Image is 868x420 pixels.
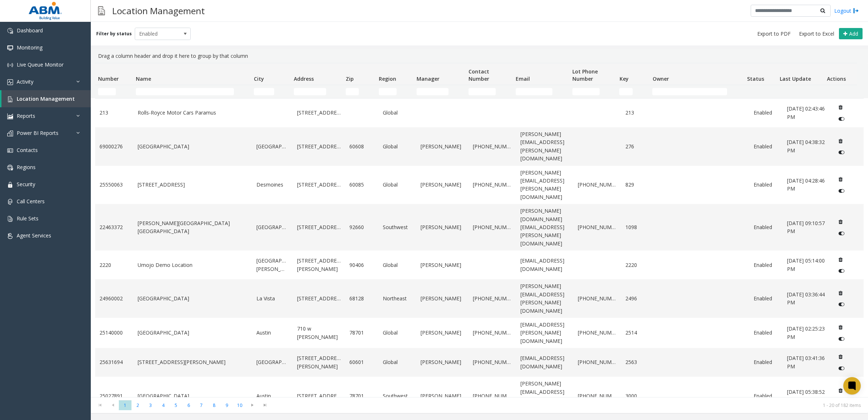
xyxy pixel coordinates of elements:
[835,363,848,374] button: Disable
[17,95,75,102] span: Location Management
[349,223,374,231] a: 92660
[95,49,864,63] div: Drag a column header and drop it here to group by that column
[620,75,629,82] span: Key
[469,68,489,82] span: Contact Number
[516,88,552,95] input: Email Filter
[799,30,834,37] span: Export to Excel
[849,30,858,37] span: Add
[7,233,13,239] img: 'icon'
[835,396,848,408] button: Disable
[520,282,569,315] a: [PERSON_NAME][EMAIL_ADDRESS][PERSON_NAME][DOMAIN_NAME]
[835,287,846,299] button: Delete
[417,88,449,95] input: Manager Filter
[100,181,129,189] a: 25550063
[744,63,777,85] th: Status
[383,329,412,337] a: Global
[7,216,13,222] img: 'icon'
[297,295,341,303] a: [STREET_ADDRESS]
[625,392,650,400] a: 3000
[246,400,259,411] span: Go to the next page
[787,219,826,236] a: [DATE] 09:10:57 PM
[578,295,617,303] a: [PHONE_NUMBER]
[349,181,374,189] a: 60085
[376,85,414,98] td: Region Filter
[787,177,825,192] span: [DATE] 04:28:46 PM
[787,388,826,404] a: [DATE] 05:38:52 PM
[144,400,157,410] span: Page 3
[835,384,846,396] button: Delete
[414,85,466,98] td: Manager Filter
[7,62,13,68] img: 'icon'
[777,85,824,98] td: Last Update Filter
[138,143,248,151] a: [GEOGRAPHIC_DATA]
[572,88,600,95] input: Lot Phone Number Filter
[787,291,825,306] span: [DATE] 03:36:44 PM
[824,63,857,85] th: Actions
[251,85,291,98] td: City Filter
[754,181,778,189] a: Enabled
[835,113,848,125] button: Disable
[417,75,439,82] span: Manager
[421,329,464,337] a: [PERSON_NAME]
[383,223,412,231] a: Southwest
[7,96,13,102] img: 'icon'
[787,177,826,193] a: [DATE] 04:28:46 PM
[787,139,825,153] span: [DATE] 04:38:32 PM
[787,354,826,371] a: [DATE] 03:41:36 PM
[109,2,208,20] h3: Location Management
[7,148,13,153] img: 'icon'
[138,295,248,303] a: [GEOGRAPHIC_DATA]
[473,329,512,337] a: [PHONE_NUMBER]
[754,295,778,303] a: Enabled
[835,173,846,185] button: Delete
[757,30,791,37] span: Export to PDF
[619,88,632,95] input: Key Filter
[835,299,848,310] button: Disable
[17,232,51,239] span: Agent Services
[136,75,151,82] span: Name
[7,79,13,85] img: 'icon'
[835,147,848,158] button: Disable
[256,329,288,337] a: Austin
[17,78,33,85] span: Activity
[835,101,846,113] button: Delete
[754,109,778,117] a: Enabled
[256,143,288,151] a: [GEOGRAPHIC_DATA]
[835,333,848,345] button: Disable
[787,138,826,155] a: [DATE] 04:38:32 PM
[138,181,248,189] a: [STREET_ADDRESS]
[421,181,464,189] a: [PERSON_NAME]
[469,88,496,95] input: Contact Number Filter
[754,261,778,269] a: Enabled
[744,85,777,98] td: Status Filter
[578,392,617,400] a: [PHONE_NUMBER]
[625,261,650,269] a: 2220
[835,227,848,239] button: Disable
[119,400,131,410] span: Page 1
[17,164,36,171] span: Regions
[649,85,744,98] td: Owner Filter
[787,355,825,369] span: [DATE] 03:41:36 PM
[100,223,129,231] a: 22463372
[96,31,132,37] label: Filter by status
[182,400,195,410] span: Page 6
[7,113,13,119] img: 'icon'
[421,392,464,400] a: [PERSON_NAME]
[138,358,248,366] a: [STREET_ADDRESS][PERSON_NAME]
[421,295,464,303] a: [PERSON_NAME]
[170,400,182,410] span: Page 5
[754,29,794,39] button: Export to PDF
[578,223,617,231] a: [PHONE_NUMBER]
[343,85,376,98] td: Zip Filter
[100,358,129,366] a: 25631694
[520,169,569,201] a: [PERSON_NAME][EMAIL_ADDRESS][PERSON_NAME][DOMAIN_NAME]
[616,85,649,98] td: Key Filter
[7,182,13,188] img: 'icon'
[569,85,617,98] td: Lot Phone Number Filter
[349,358,374,366] a: 60601
[138,329,248,337] a: [GEOGRAPHIC_DATA]
[291,85,343,98] td: Address Filter
[297,392,341,400] a: [STREET_ADDRESS]
[7,199,13,205] img: 'icon'
[652,88,727,95] input: Owner Filter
